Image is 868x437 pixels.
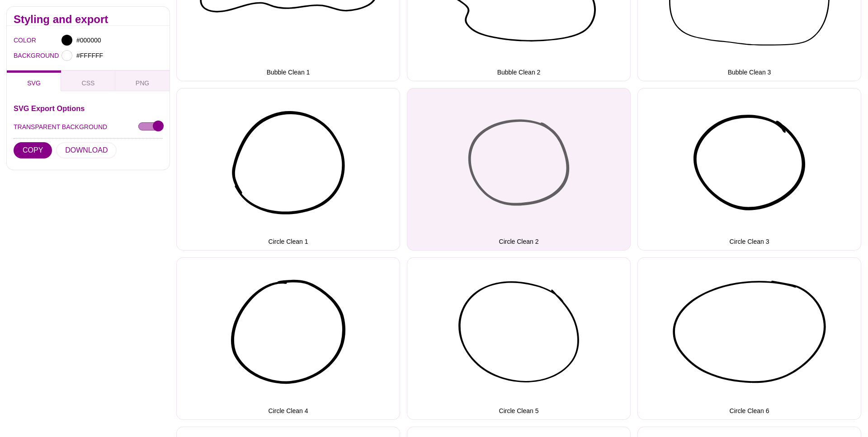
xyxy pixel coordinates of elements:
h2: Styling and export [14,16,163,23]
button: CSS [61,70,115,91]
label: COLOR [14,34,25,46]
button: Circle Clean 2 [407,88,631,251]
button: Circle Clean 1 [176,88,400,251]
button: PNG [115,70,170,91]
button: Circle Clean 3 [637,88,861,251]
label: BACKGROUND [14,50,25,61]
button: DOWNLOAD [56,142,117,158]
button: COPY [14,142,52,158]
label: TRANSPARENT BACKGROUND [14,121,107,133]
button: Circle Clean 5 [407,257,631,420]
h3: SVG Export Options [14,105,163,112]
button: Circle Clean 4 [176,257,400,420]
span: PNG [136,79,149,87]
button: Circle Clean 6 [637,257,861,420]
span: CSS [82,79,95,87]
